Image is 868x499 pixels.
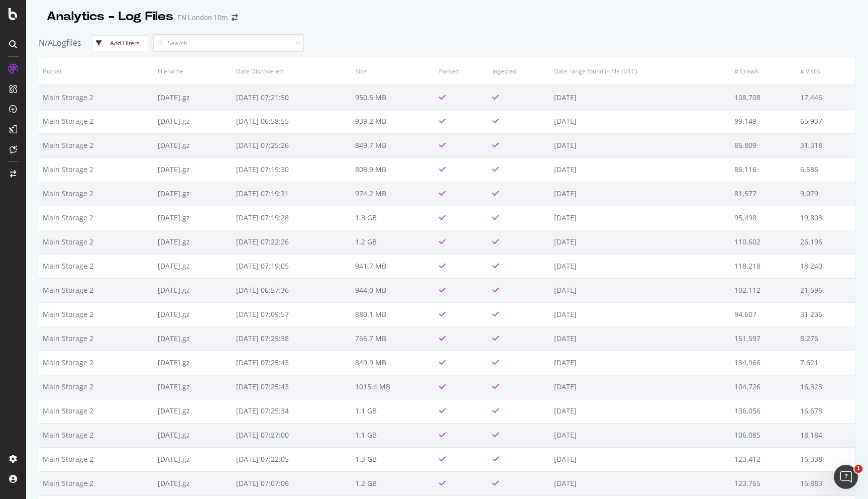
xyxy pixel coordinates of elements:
td: [DATE] 07:07:06 [233,471,352,495]
input: Search [153,34,304,52]
th: Date range found in file (UTC) [551,57,731,85]
td: [DATE].gz [154,423,232,447]
td: 1.1 GB [352,399,436,423]
td: [DATE] 07:09:57 [233,302,352,326]
td: 849.7 MB [352,133,436,157]
td: [DATE].gz [154,375,232,399]
td: 17,446 [797,85,855,109]
td: 1.2 GB [352,471,436,495]
td: Main Storage 2 [39,109,154,133]
td: [DATE] 07:25:38 [233,326,352,351]
td: 939.2 MB [352,109,436,133]
td: [DATE].gz [154,109,232,133]
td: 1.3 GB [352,206,436,230]
td: 6,586 [797,157,855,182]
td: [DATE].gz [154,447,232,471]
td: 8,276 [797,326,855,351]
td: [DATE].gz [154,230,232,254]
td: Main Storage 2 [39,447,154,471]
td: Main Storage 2 [39,182,154,206]
td: 16,883 [797,471,855,495]
td: 102,112 [731,278,797,302]
td: 16,323 [797,375,855,399]
td: Main Storage 2 [39,254,154,278]
td: [DATE].gz [154,254,232,278]
td: [DATE].gz [154,182,232,206]
td: [DATE] [551,133,731,157]
td: 7,621 [797,351,855,375]
td: [DATE] [551,399,731,423]
td: Main Storage 2 [39,399,154,423]
button: Add Filters [91,35,148,51]
td: Main Storage 2 [39,302,154,326]
td: 86,809 [731,133,797,157]
td: [DATE].gz [154,351,232,375]
div: arrow-right-arrow-left [232,14,238,21]
td: Main Storage 2 [39,278,154,302]
td: 941.7 MB [352,254,436,278]
td: [DATE] 07:22:26 [233,230,352,254]
td: 21,596 [797,278,855,302]
td: 95,498 [731,206,797,230]
td: 808.9 MB [352,157,436,182]
td: [DATE] [551,206,731,230]
td: 16,678 [797,399,855,423]
td: 134,966 [731,351,797,375]
td: 974.2 MB [352,182,436,206]
td: [DATE] 07:27:00 [233,423,352,447]
td: [DATE] [551,351,731,375]
td: [DATE] 07:25:43 [233,351,352,375]
td: 118,218 [731,254,797,278]
td: 104,726 [731,375,797,399]
td: [DATE] 06:58:55 [233,109,352,133]
td: 99,149 [731,109,797,133]
td: Main Storage 2 [39,375,154,399]
td: 123,765 [731,471,797,495]
td: Main Storage 2 [39,133,154,157]
td: 106,085 [731,423,797,447]
td: [DATE] [551,254,731,278]
td: 944.0 MB [352,278,436,302]
th: Bucket [39,57,154,85]
td: Main Storage 2 [39,157,154,182]
td: [DATE] 07:25:26 [233,133,352,157]
td: 31,236 [797,302,855,326]
td: [DATE] 07:25:43 [233,375,352,399]
td: [DATE] [551,326,731,351]
td: [DATE].gz [154,206,232,230]
td: [DATE].gz [154,471,232,495]
td: 1.3 GB [352,447,436,471]
td: 108,708 [731,85,797,109]
td: 16,338 [797,447,855,471]
td: 1015.4 MB [352,375,436,399]
td: Main Storage 2 [39,206,154,230]
th: # Crawls [731,57,797,85]
th: Size [352,57,436,85]
th: Filename [154,57,232,85]
td: 18,240 [797,254,855,278]
td: 123,412 [731,447,797,471]
td: 19,803 [797,206,855,230]
td: Main Storage 2 [39,471,154,495]
td: Main Storage 2 [39,85,154,109]
iframe: Intercom live chat [834,465,858,489]
td: [DATE] 07:19:30 [233,157,352,182]
td: [DATE] [551,423,731,447]
td: [DATE] [551,85,731,109]
td: [DATE] [551,375,731,399]
td: 18,184 [797,423,855,447]
td: 86,116 [731,157,797,182]
div: FN London 10m [177,13,228,23]
td: 950.5 MB [352,85,436,109]
td: 151,597 [731,326,797,351]
td: [DATE].gz [154,302,232,326]
td: [DATE] [551,109,731,133]
td: 31,318 [797,133,855,157]
td: [DATE] 07:19:28 [233,206,352,230]
div: Analytics - Log Files [47,8,173,25]
td: [DATE] 07:25:34 [233,399,352,423]
td: [DATE] [551,302,731,326]
th: Date Discovered [233,57,352,85]
td: [DATE].gz [154,133,232,157]
span: 1 [854,465,862,473]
